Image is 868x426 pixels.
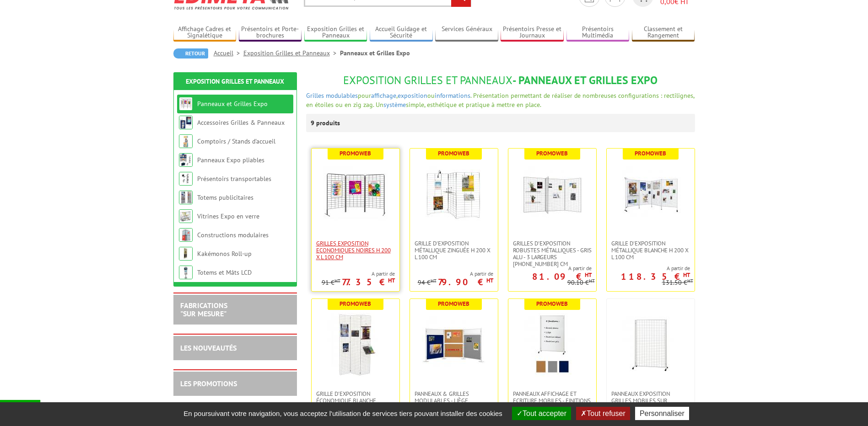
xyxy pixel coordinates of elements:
[607,390,695,411] a: Panneaux Exposition Grilles mobiles sur roulettes - gris clair
[326,91,358,100] a: modulables
[513,240,592,267] span: Grilles d'exposition robustes métalliques - gris alu - 3 largeurs [PHONE_NUMBER] cm
[567,279,595,286] p: 90.10 €
[179,410,507,417] span: En poursuivant votre navigation, vous acceptez l'utilisation de services tiers pouvant installer ...
[197,193,253,202] a: Totems publicitaires
[415,390,493,418] span: Panneaux & Grilles modulables - liège, feutrine grise ou bleue, blanc laqué ou gris alu
[197,100,268,108] a: Panneaux et Grilles Expo
[422,162,486,226] img: Grille d'exposition métallique Zinguée H 200 x L 100 cm
[173,48,208,59] a: Retour
[418,279,437,286] p: 94 €
[398,91,427,100] a: exposition
[662,279,693,286] p: 131.50 €
[683,271,690,279] sup: HT
[383,101,406,109] a: système
[619,313,683,377] img: Panneaux Exposition Grilles mobiles sur roulettes - gris clair
[179,116,193,129] img: Accessoires Grilles & Panneaux
[306,91,324,100] a: Grilles
[334,277,340,284] sup: HT
[312,240,399,261] a: Grilles Exposition Economiques Noires H 200 x L 100 cm
[607,240,695,261] a: Grille d'exposition métallique blanche H 200 x L 100 cm
[173,25,237,40] a: Affichage Cadres et Signalétique
[520,313,584,377] img: Panneaux Affichage et Ecriture Mobiles - finitions liège punaisable, feutrine gris clair ou bleue...
[513,390,592,425] span: Panneaux Affichage et Ecriture Mobiles - finitions liège punaisable, feutrine gris clair ou bleue...
[323,162,388,226] img: Grilles Exposition Economiques Noires H 200 x L 100 cm
[438,300,469,308] b: Promoweb
[179,247,193,261] img: Kakémonos Roll-up
[343,73,512,87] span: Exposition Grilles et Panneaux
[304,25,367,40] a: Exposition Grilles et Panneaux
[486,277,493,284] sup: HT
[410,240,498,261] a: Grille d'exposition métallique Zinguée H 200 x L 100 cm
[179,172,193,186] img: Présentoirs transportables
[371,91,396,100] a: affichage
[179,266,193,279] img: Totems et Mâts LCD
[197,156,264,164] a: Panneaux Expo pliables
[532,274,592,279] p: 81.09 €
[180,301,227,318] a: FABRICATIONS"Sur Mesure"
[197,268,252,277] a: Totems et Mâts LCD
[512,407,571,420] button: Tout accepter
[340,48,410,58] li: Panneaux et Grilles Expo
[611,240,690,261] span: Grille d'exposition métallique blanche H 200 x L 100 cm
[340,149,371,157] b: Promoweb
[243,49,340,57] a: Exposition Grilles et Panneaux
[431,277,437,284] sup: HT
[311,114,345,132] p: 9 produits
[607,265,690,272] span: A partir de
[179,153,193,167] img: Panneaux Expo pliables
[566,25,630,40] a: Présentoirs Multimédia
[306,91,694,109] span: pour , ou . Présentation permettant de réaliser de nombreuses configurations : rectilignes, en ét...
[312,390,399,418] a: Grille d'exposition économique blanche, fixation murale, paravent ou sur pied
[322,270,395,277] span: A partir de
[687,277,693,284] sup: HT
[316,240,395,261] span: Grilles Exposition Economiques Noires H 200 x L 100 cm
[197,175,271,183] a: Présentoirs transportables
[508,240,596,267] a: Grilles d'exposition robustes métalliques - gris alu - 3 largeurs [PHONE_NUMBER] cm
[508,390,596,425] a: Panneaux Affichage et Ecriture Mobiles - finitions liège punaisable, feutrine gris clair ou bleue...
[585,271,592,279] sup: HT
[180,379,237,388] a: LES PROMOTIONS
[410,390,498,418] a: Panneaux & Grilles modulables - liège, feutrine grise ou bleue, blanc laqué ou gris alu
[197,137,275,145] a: Comptoirs / Stands d'accueil
[438,279,493,285] p: 79.90 €
[342,279,395,285] p: 77.35 €
[306,75,695,86] h1: - Panneaux et Grilles Expo
[632,25,695,40] a: Classement et Rangement
[536,149,568,157] b: Promoweb
[576,407,630,420] button: Tout refuser
[619,162,683,226] img: Grille d'exposition métallique blanche H 200 x L 100 cm
[520,162,584,226] img: Grilles d'exposition robustes métalliques - gris alu - 3 largeurs 70-100-120 cm
[501,25,564,40] a: Présentoirs Presse et Journaux
[322,279,340,286] p: 91 €
[536,300,568,308] b: Promoweb
[239,25,302,40] a: Présentoirs et Porte-brochures
[179,97,193,111] img: Panneaux et Grilles Expo
[438,149,469,157] b: Promoweb
[179,191,193,204] img: Totems publicitaires
[180,343,237,352] a: LES NOUVEAUTÉS
[179,228,193,242] img: Constructions modulaires
[435,25,498,40] a: Services Généraux
[197,212,259,220] a: Vitrines Expo en verre
[340,300,371,308] b: Promoweb
[589,277,595,284] sup: HT
[197,118,285,127] a: Accessoires Grilles & Panneaux
[388,277,395,284] sup: HT
[635,149,666,157] b: Promoweb
[316,390,395,418] span: Grille d'exposition économique blanche, fixation murale, paravent ou sur pied
[611,390,690,411] span: Panneaux Exposition Grilles mobiles sur roulettes - gris clair
[621,274,690,279] p: 118.35 €
[214,49,243,57] a: Accueil
[179,134,193,148] img: Comptoirs / Stands d'accueil
[418,270,493,277] span: A partir de
[323,313,388,377] img: Grille d'exposition économique blanche, fixation murale, paravent ou sur pied
[435,91,470,100] a: informations
[508,265,592,272] span: A partir de
[370,25,433,40] a: Accueil Guidage et Sécurité
[186,77,284,85] a: Exposition Grilles et Panneaux
[179,209,193,223] img: Vitrines Expo en verre
[415,240,493,261] span: Grille d'exposition métallique Zinguée H 200 x L 100 cm
[197,231,269,239] a: Constructions modulaires
[422,313,486,377] img: Panneaux & Grilles modulables - liège, feutrine grise ou bleue, blanc laqué ou gris alu
[197,250,252,258] a: Kakémonos Roll-up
